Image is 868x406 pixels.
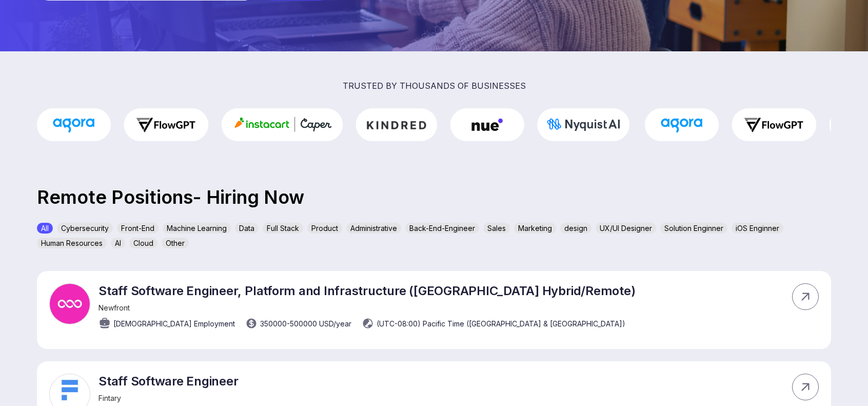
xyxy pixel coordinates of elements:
[514,223,556,234] div: Marketing
[660,223,727,234] div: Solution Enginner
[162,238,189,248] div: Other
[377,318,625,329] span: (UTC-08:00) Pacific Time ([GEOGRAPHIC_DATA] & [GEOGRAPHIC_DATA])
[163,223,231,234] div: Machine Learning
[596,223,656,234] div: UX/UI Designer
[98,394,121,402] span: Fintary
[307,223,342,234] div: Product
[117,223,159,234] div: Front-End
[37,238,107,248] div: Human Resources
[98,303,130,312] span: Newfront
[346,223,401,234] div: Administrative
[111,238,125,248] div: AI
[483,223,510,234] div: Sales
[260,318,351,329] span: 350000 - 500000 USD /year
[57,223,113,234] div: Cybersecurity
[263,223,303,234] div: Full Stack
[235,223,259,234] div: Data
[732,223,783,234] div: iOS Enginner
[560,223,591,234] div: design
[98,374,623,389] p: Staff Software Engineer
[113,318,235,329] span: [DEMOGRAPHIC_DATA] Employment
[129,238,157,248] div: Cloud
[405,223,479,234] div: Back-End-Engineer
[98,283,635,298] p: Staff Software Engineer, Platform and Infrastructure ([GEOGRAPHIC_DATA] Hybrid/Remote)
[37,223,53,234] div: All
